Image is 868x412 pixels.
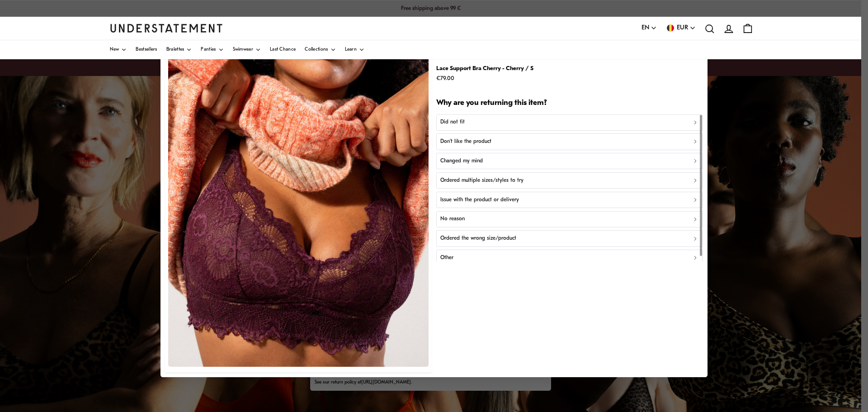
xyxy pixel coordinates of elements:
[436,153,703,169] button: Changed my mind
[345,47,357,52] span: Learn
[642,23,649,33] span: EN
[110,40,127,59] a: New
[440,254,453,262] p: Other
[110,47,119,52] span: New
[270,47,296,52] span: Last Chance
[440,118,465,127] p: Did not fit
[270,40,296,59] a: Last Chance
[666,23,696,33] button: EUR
[305,47,328,52] span: Collections
[201,40,223,59] a: Panties
[440,195,519,204] p: Issue with the product or delivery
[436,192,703,208] button: Issue with the product or delivery
[166,40,192,59] a: Bralettes
[436,172,703,189] button: Ordered multiple sizes/styles to try
[436,133,703,150] button: Don't like the product
[440,157,483,166] p: Changed my mind
[305,40,335,59] a: Collections
[136,47,157,52] span: Bestsellers
[233,40,261,59] a: Swimwear
[233,47,253,52] span: Swimwear
[436,98,703,109] h2: Why are you returning this item?
[436,211,703,227] button: No reason
[440,215,465,223] p: No reason
[166,47,184,52] span: Bralettes
[642,23,657,33] button: EN
[436,250,703,266] button: Other
[440,137,491,146] p: Don't like the product
[436,114,703,130] button: Did not fit
[436,230,703,246] button: Ordered the wrong size/product
[136,40,157,59] a: Bestsellers
[436,64,533,73] p: Lace Support Bra Cherry - Cherry / S
[345,40,365,59] a: Learn
[201,47,216,52] span: Panties
[440,234,516,243] p: Ordered the wrong size/product
[110,24,223,32] a: Understatement Homepage
[440,176,524,185] p: Ordered multiple sizes/styles to try
[168,43,429,367] img: 472_0750f9f6-f51d-4653-8f1a-74b3e8c5511f.jpg
[436,74,533,83] p: €79.00
[677,23,688,33] span: EUR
